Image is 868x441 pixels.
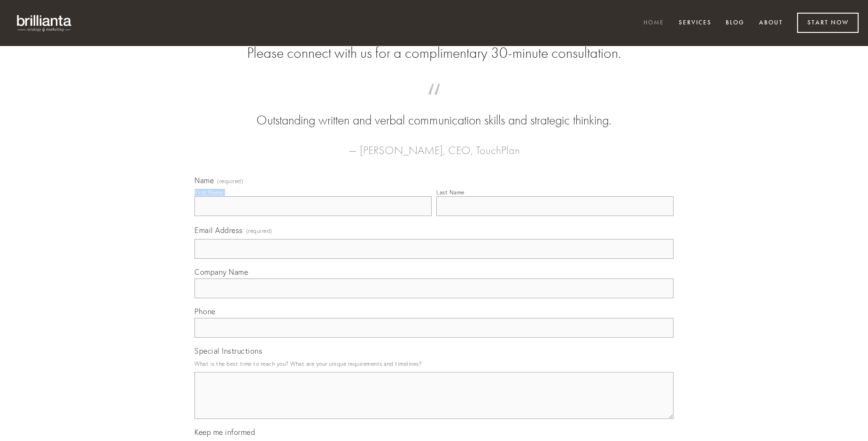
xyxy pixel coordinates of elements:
[673,15,718,31] a: Services
[194,225,243,235] span: Email Address
[209,93,659,111] span: “
[217,178,243,184] span: (required)
[194,427,255,437] span: Keep me informed
[194,346,262,356] span: Special Instructions
[246,224,272,237] span: (required)
[194,189,223,196] div: First Name
[209,130,659,160] figcaption: — [PERSON_NAME], CEO, TouchPlan
[194,267,248,277] span: Company Name
[797,13,859,33] a: Start Now
[637,15,670,31] a: Home
[194,307,216,316] span: Phone
[194,176,214,185] span: Name
[436,189,465,196] div: Last Name
[194,357,674,370] p: What is the best time to reach you? What are your unique requirements and timelines?
[209,93,659,130] blockquote: Outstanding written and verbal communication skills and strategic thinking.
[194,44,674,62] h2: Please connect with us for a complimentary 30-minute consultation.
[9,9,80,37] img: brillianta - research, strategy, marketing
[720,15,751,31] a: Blog
[753,15,789,31] a: About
